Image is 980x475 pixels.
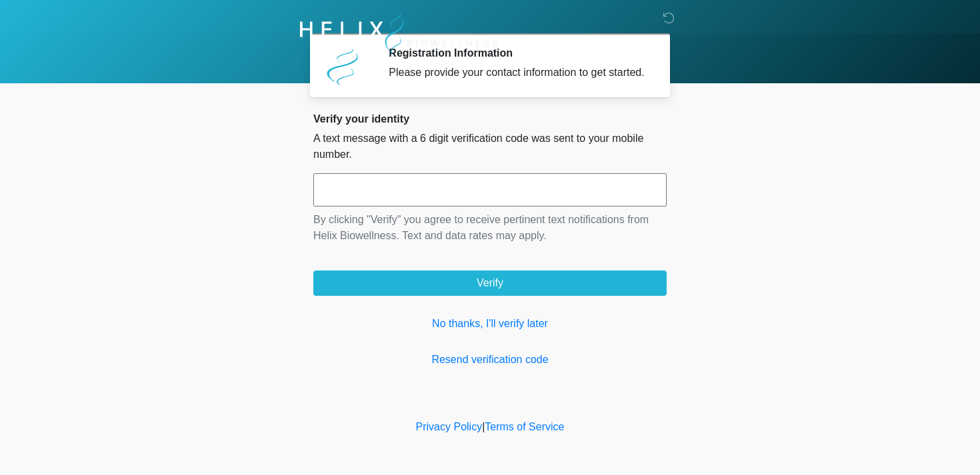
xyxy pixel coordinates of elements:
a: Privacy Policy [416,421,483,432]
a: Resend verification code [313,352,667,368]
a: Terms of Service [485,421,564,432]
a: No thanks, I'll verify later [313,316,667,332]
div: Please provide your contact information to get started. [389,65,647,81]
button: Verify [313,270,667,296]
a: | [482,421,485,432]
img: Helix Biowellness Logo [300,10,498,57]
p: By clicking "Verify" you agree to receive pertinent text notifications from Helix Biowellness. Te... [313,212,667,244]
h2: Verify your identity [313,113,667,125]
p: A text message with a 6 digit verification code was sent to your mobile number. [313,131,667,163]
